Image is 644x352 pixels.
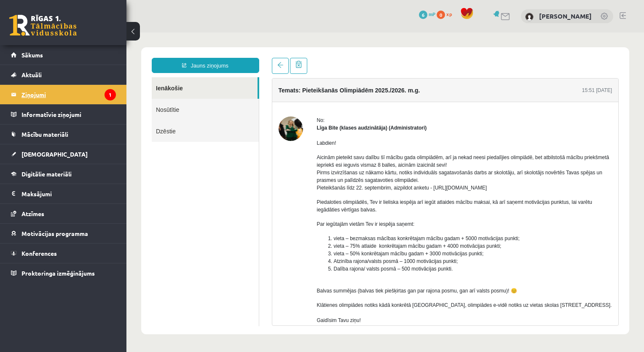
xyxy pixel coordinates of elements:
img: Ritvars Kleins [525,13,534,21]
h4: Temats: Pieteikšanās Olimpiādēm 2025./2026. m.g. [152,54,294,61]
p: Aicinām pieteikt savu dalību šī mācību gada olimpiādēm, arī ja nekad neesi piedalījies olimpiādē,... [191,121,486,159]
span: Konferences [21,249,57,257]
p: Par iegūtajām vietām Tev ir iespēja saņemt: [191,188,486,195]
a: [PERSON_NAME] [539,12,592,20]
i: 1 [105,89,116,100]
li: vieta – bezmaksas mācības konkrētajam mācību gadam + 5000 motivācijas punkti; [207,202,486,210]
a: Ziņojumi1 [11,85,116,104]
div: 15:51 [DATE] [456,54,486,62]
p: Labdien! [191,107,486,114]
a: Sākums [11,45,116,65]
a: 0 xp [437,11,456,17]
li: vieta – 75% atlaide konkrētajam mācību gadam + 4000 motivācijas punkti; [207,210,486,217]
span: Digitālie materiāli [21,170,72,178]
p: Piedaloties olimpiādēs, Tev ir lieliska iespēja arī iegūt atlaides mācību maksai, kā arī saņemt m... [191,166,486,181]
li: Atzinība rajona/valsts posmā – 1000 motivācijas punkti; [207,225,486,233]
span: Mācību materiāli [21,130,68,138]
a: Proktoringa izmēģinājums [11,263,116,283]
strong: Līga Bite (klases audzinātāja) (Administratori) [191,92,301,98]
li: vieta – 50% konkrētajam mācību gadam + 3000 motivācijas punkti; [207,217,486,225]
span: mP [429,11,435,17]
a: Dzēstie [25,88,132,109]
p: Balvas summējas (balvas tiek piešķirtas gan par rajona posmu, gan arī valsts posmu)! 😊 [191,255,486,262]
legend: Informatīvie ziņojumi [21,105,116,124]
a: [DEMOGRAPHIC_DATA] [11,144,116,164]
span: [DEMOGRAPHIC_DATA] [21,150,88,158]
legend: Ziņojumi [21,85,116,104]
a: Aktuāli [11,65,116,84]
span: 0 [437,11,445,19]
a: Jauns ziņojums [25,25,133,41]
span: Atzīmes [21,210,44,217]
a: Motivācijas programma [11,224,116,243]
a: Maksājumi [11,184,116,203]
img: Līga Bite (klases audzinātāja) [152,84,177,108]
a: Konferences [11,244,116,263]
span: Sākums [21,51,43,59]
p: Klātienes olimpiādes notiks kādā konkrētā [GEOGRAPHIC_DATA], olimpiādes e-vidē notiks uz vietas s... [191,269,486,292]
a: Ienākošie [25,45,131,66]
a: Informatīvie ziņojumi [11,105,116,124]
span: Motivācijas programma [21,230,88,237]
legend: Maksājumi [21,184,116,203]
a: 6 mP [419,11,435,17]
div: No: [191,84,486,92]
a: Digitālie materiāli [11,164,116,184]
a: Mācību materiāli [11,125,116,144]
span: Proktoringa izmēģinājums [21,269,95,277]
span: Aktuāli [21,71,42,79]
a: Rīgas 1. Tālmācības vidusskola [9,15,77,36]
span: xp [446,11,452,17]
li: Dalība rajona/ valsts posmā – 500 motivācijas punkti. [207,233,486,240]
a: Nosūtītie [25,66,132,88]
span: 6 [419,11,427,19]
a: Atzīmes [11,204,116,223]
